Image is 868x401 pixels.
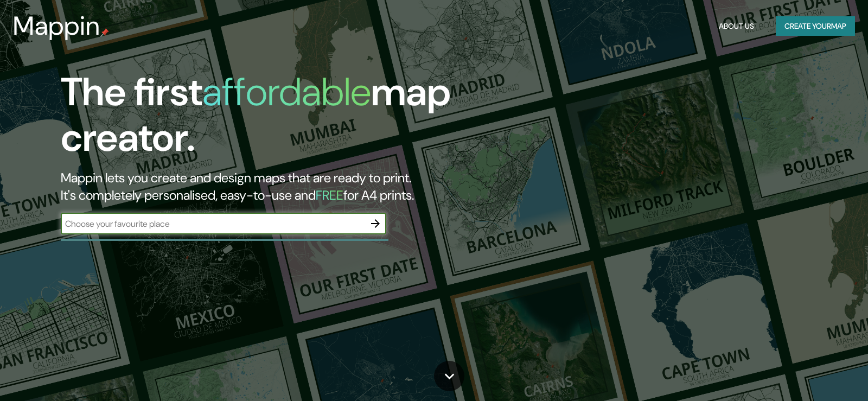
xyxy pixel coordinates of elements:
[202,67,371,117] h1: affordable
[61,169,495,204] h2: Mappin lets you create and design maps that are ready to print. It's completely personalised, eas...
[714,16,758,36] button: About Us
[61,218,365,230] input: Choose your favourite place
[776,16,855,36] button: Create yourmap
[100,28,109,37] img: mappin-pin
[61,69,495,169] h1: The first map creator.
[316,187,343,203] h5: FREE
[13,11,100,41] h3: Mappin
